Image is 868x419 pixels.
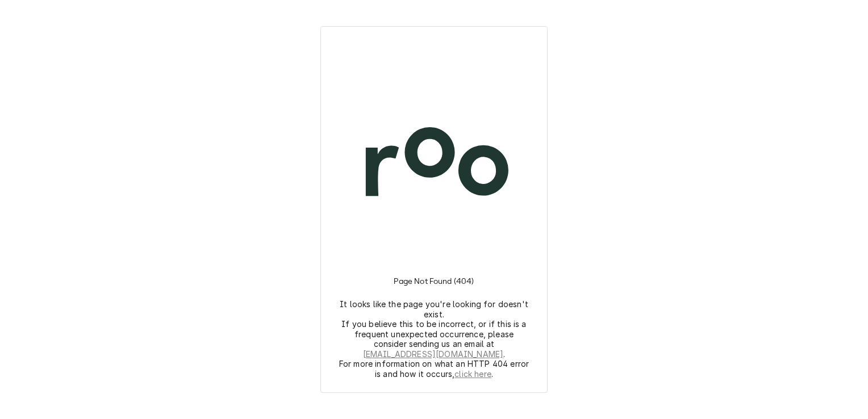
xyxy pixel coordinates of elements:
[339,319,529,359] p: If you believe this to be incorrect, or if this is a frequent unexpected occurrence, please consi...
[339,359,529,379] p: For more information on what an HTTP 404 error is and how it occurs, .
[394,263,474,299] h3: Page Not Found (404)
[339,299,529,319] p: It looks like the page you're looking for doesn't exist.
[363,349,503,359] a: [EMAIL_ADDRESS][DOMAIN_NAME]
[454,369,491,379] a: click here
[335,40,533,379] div: Logo and Instructions Container
[335,263,533,379] div: Instructions
[335,64,533,263] img: Logo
